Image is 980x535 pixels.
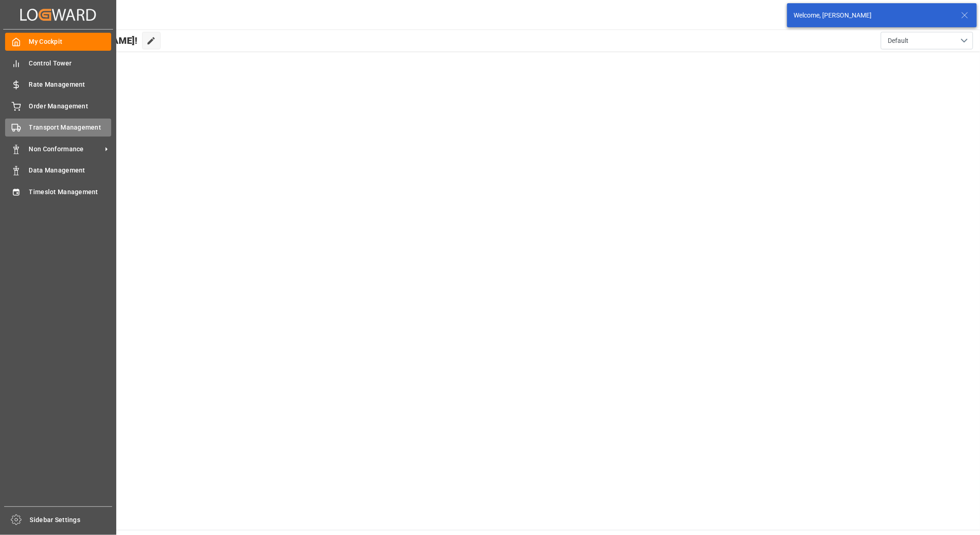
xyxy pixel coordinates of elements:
[38,32,137,49] span: Hello [PERSON_NAME]!
[29,123,112,132] span: Transport Management
[5,183,111,201] a: Timeslot Management
[29,187,112,197] span: Timeslot Management
[888,36,908,46] span: Default
[5,161,111,179] a: Data Management
[30,515,113,525] span: Sidebar Settings
[29,101,112,111] span: Order Management
[5,119,111,137] a: Transport Management
[5,76,111,94] a: Rate Management
[5,33,111,51] a: My Cockpit
[29,37,112,47] span: My Cockpit
[29,166,112,175] span: Data Management
[29,59,112,68] span: Control Tower
[5,97,111,115] a: Order Management
[29,80,112,89] span: Rate Management
[794,11,952,20] div: Welcome, [PERSON_NAME]
[5,54,111,72] a: Control Tower
[881,32,973,49] button: open menu
[29,144,102,154] span: Non Conformance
